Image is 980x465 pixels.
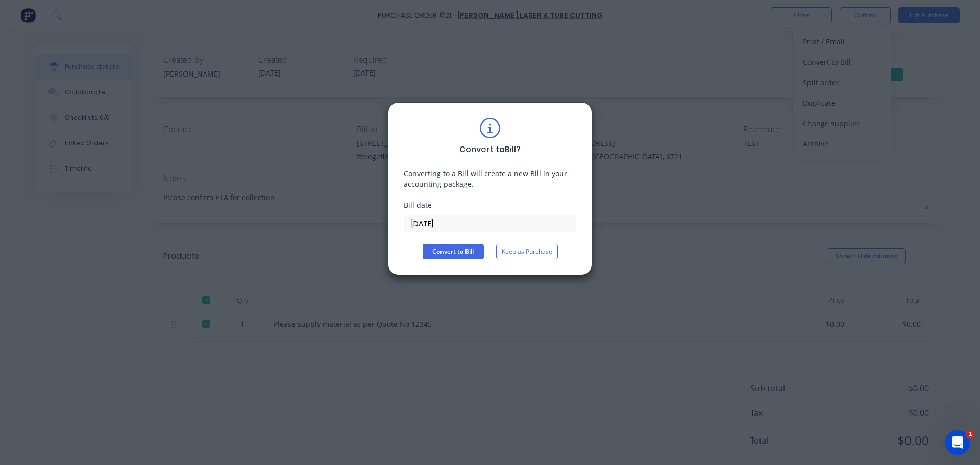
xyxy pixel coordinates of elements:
iframe: Intercom live chat [945,430,970,455]
div: Convert to Bill ? [459,143,521,156]
div: Bill date [404,200,576,210]
button: Convert to Bill [423,244,484,259]
button: Keep as Purchase [496,244,558,259]
span: 1 [966,430,974,438]
div: Converting to a Bill will create a new Bill in your accounting package. [404,168,576,189]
